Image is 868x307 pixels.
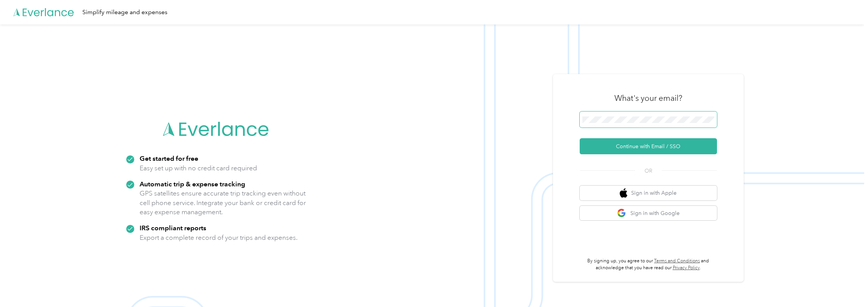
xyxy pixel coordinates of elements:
[82,8,167,17] div: Simplify mileage and expenses
[580,258,717,271] p: By signing up, you agree to our and acknowledge that you have read our .
[580,186,717,200] button: apple logoSign in with Apple
[140,189,306,217] p: GPS satellites ensure accurate trip tracking even without cell phone service. Integrate your bank...
[140,154,198,162] strong: Get started for free
[673,265,700,271] a: Privacy Policy
[635,167,662,175] span: OR
[620,188,627,198] img: apple logo
[654,258,700,264] a: Terms and Conditions
[614,93,682,103] h3: What's your email?
[140,224,206,232] strong: IRS compliant reports
[140,233,297,242] p: Export a complete record of your trips and expenses.
[617,208,627,218] img: google logo
[580,138,717,154] button: Continue with Email / SSO
[580,206,717,221] button: google logoSign in with Google
[140,163,257,173] p: Easy set up with no credit card required
[140,180,245,188] strong: Automatic trip & expense tracking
